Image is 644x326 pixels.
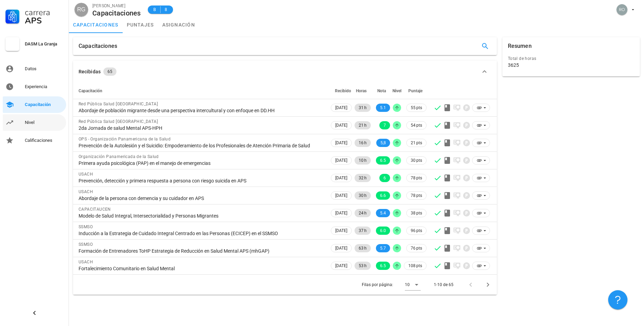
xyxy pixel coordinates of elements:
[359,156,367,165] span: 10 h
[377,88,386,93] span: Nota
[359,227,367,235] span: 37 h
[508,55,634,62] div: Total de horas
[108,67,112,76] span: 65
[411,104,422,111] span: 55 pts
[79,137,171,141] span: OPS - Organización Panamericana de la Salud
[402,83,428,99] th: Puntaje
[380,209,386,217] span: 5.4
[411,157,422,164] span: 30 pts
[25,120,63,125] div: Nivel
[79,189,93,194] span: USACH
[508,62,519,68] div: 3625
[359,262,367,270] span: 53 h
[359,139,367,147] span: 16 h
[3,114,66,131] a: Nivel
[79,88,102,93] span: Capacitación
[79,102,158,106] span: Red Pública Salud [GEOGRAPHIC_DATA]
[25,102,63,107] div: Capacitación
[405,282,410,288] div: 10
[508,37,532,55] div: Resumen
[79,260,93,264] span: USACH
[123,17,158,33] a: puntajes
[362,275,421,295] div: Filas por página:
[25,138,63,143] div: Calificaciones
[79,107,324,114] div: Abordaje de población migrante desde una perspectiva intercultural y con enfoque en DD.HH
[411,192,422,199] span: 78 pts
[380,156,386,165] span: 6.5
[372,83,391,99] th: Nota
[79,119,158,124] span: Red Pública Salud [GEOGRAPHIC_DATA]
[335,139,347,147] span: [DATE]
[335,209,347,217] span: [DATE]
[335,262,347,270] span: [DATE]
[411,245,422,252] span: 76 pts
[335,244,347,252] span: [DATE]
[79,143,324,149] div: Prevención de la Autolesión y el Suicidio: Empoderamiento de los Profesionales de Atención Primar...
[152,6,157,13] span: B
[359,104,367,112] span: 31 h
[405,279,421,290] div: 10Filas por página:
[434,282,453,288] div: 1-10 de 65
[79,68,101,75] div: Recibidas
[158,17,200,33] a: asignación
[335,88,351,93] span: Recibido
[335,122,347,129] span: [DATE]
[482,278,494,291] button: Página siguiente
[74,3,88,17] div: avatar
[411,139,422,146] span: 21 pts
[359,244,367,252] span: 63 h
[3,132,66,149] a: Calificaciones
[3,61,66,77] a: Datos
[359,191,367,200] span: 30 h
[92,9,141,17] div: Capacitaciones
[335,157,347,164] span: [DATE]
[380,244,386,252] span: 5.7
[384,121,386,129] span: 7
[25,66,63,72] div: Datos
[411,122,422,129] span: 54 pts
[384,174,386,182] span: 6
[79,265,324,272] div: Fortalecimiento Comunitario en Salud Mental
[3,96,66,113] a: Capacitación
[25,8,63,17] div: Carrera
[353,83,372,99] th: Horas
[411,227,422,234] span: 96 pts
[380,139,386,147] span: 5,8
[79,248,324,254] div: Formación de Entrenadores ToHP Estrategia de Reducción en Salud Mental APS (mhGAP)
[380,227,386,235] span: 6.0
[69,17,123,33] a: capacitaciones
[616,4,627,15] div: avatar
[25,84,63,90] div: Experiencia
[79,125,324,131] div: 2da Jornada de salud Mental APS-HPH
[79,230,324,236] div: Inducción a la Estrategia de Cuidado Integral Centrado en las Personas (ECICEP) en el SSMSO
[25,17,63,25] div: APS
[335,192,347,199] span: [DATE]
[79,178,324,184] div: Prevención, detección y primera respuesta a persona con riesgo suicida en APS
[77,3,85,17] span: RG
[73,61,497,83] button: Recibidas 65
[392,88,401,93] span: Nivel
[380,104,386,112] span: 5.1
[380,191,386,200] span: 6.6
[79,213,324,219] div: Modelo de Salud Integral, Intersectorialidad y Personas Migrantes
[79,172,93,177] span: USACH
[79,154,159,159] span: Organización Panamericada de la Salud
[335,104,347,112] span: [DATE]
[79,195,324,201] div: Abordaje de la persona con demencia y su cuidador en APS
[408,262,422,269] span: 108 pts
[391,83,402,99] th: Nivel
[79,242,93,247] span: SSMSO
[359,121,367,129] span: 21 h
[79,37,117,55] div: Capacitaciones
[356,88,367,93] span: Horas
[25,41,63,47] div: DASM La Granja
[335,174,347,182] span: [DATE]
[73,83,329,99] th: Capacitación
[411,210,422,217] span: 38 pts
[335,227,347,234] span: [DATE]
[79,224,93,229] span: SSMSO
[359,174,367,182] span: 32 h
[408,88,422,93] span: Puntaje
[79,207,111,212] span: CAPACITAUCEN
[79,160,324,166] div: Primera ayuda psicológica (PAP) en el manejo de emergencias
